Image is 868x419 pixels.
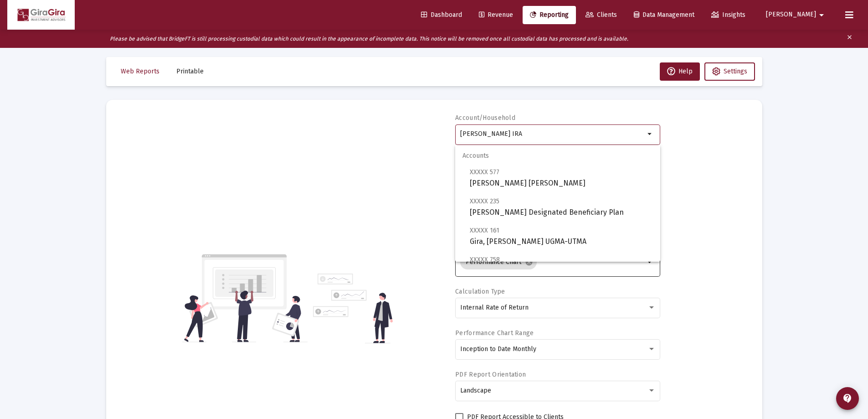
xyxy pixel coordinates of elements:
[470,168,499,176] span: XXXXX 577
[455,371,526,378] label: PDF Report Orientation
[645,257,656,268] mat-icon: arrow_drop_down
[704,6,753,24] a: Insights
[470,225,653,247] span: Gira, [PERSON_NAME] UGMA-UTMA
[414,6,469,24] a: Dashboard
[470,227,499,234] span: XXXXX 161
[578,6,624,24] a: Clients
[816,6,827,24] mat-icon: arrow_drop_down
[634,11,694,19] span: Data Management
[460,130,645,138] input: Search or select an account or household
[460,387,491,394] span: Landscape
[711,11,745,19] span: Insights
[724,67,747,75] span: Settings
[704,62,755,81] button: Settings
[460,255,537,269] mat-chip: Performance Chart
[645,129,656,140] mat-icon: arrow_drop_down
[121,67,159,75] span: Web Reports
[472,6,520,24] a: Revenue
[455,329,534,337] label: Performance Chart Range
[14,6,68,24] img: Dashboard
[169,62,211,81] button: Printable
[523,6,576,24] a: Reporting
[460,345,536,353] span: Inception to Date Monthly
[667,67,693,75] span: Help
[455,288,505,295] label: Calculation Type
[479,11,513,19] span: Revenue
[421,11,462,19] span: Dashboard
[755,5,838,24] button: [PERSON_NAME]
[460,253,645,271] mat-chip-list: Selection
[176,67,204,75] span: Printable
[586,11,617,19] span: Clients
[182,253,308,343] img: reporting
[460,304,529,311] span: Internal Rate of Return
[455,145,660,167] span: Accounts
[660,62,700,81] button: Help
[470,196,653,218] span: [PERSON_NAME] Designated Beneficiary Plan
[110,36,628,42] i: Please be advised that BridgeFT is still processing custodial data which could result in the appe...
[846,32,853,46] mat-icon: clear
[470,256,500,264] span: XXXXX 758
[470,254,653,276] span: [PERSON_NAME] [PERSON_NAME]
[313,274,393,343] img: reporting-alt
[530,11,569,19] span: Reporting
[113,62,167,81] button: Web Reports
[470,197,499,205] span: XXXXX 235
[627,6,702,24] a: Data Management
[766,11,816,19] span: [PERSON_NAME]
[525,258,533,266] mat-icon: cancel
[842,393,853,404] mat-icon: contact_support
[455,114,515,122] label: Account/Household
[470,166,653,189] span: [PERSON_NAME] [PERSON_NAME]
